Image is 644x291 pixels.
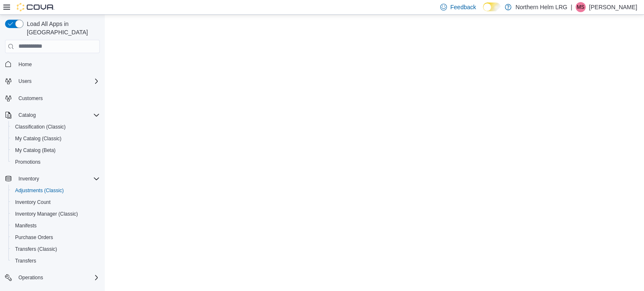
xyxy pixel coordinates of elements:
[18,95,43,102] span: Customers
[18,175,39,182] span: Inventory
[12,185,67,196] a: Adjustments (Classic)
[18,274,43,281] span: Operations
[12,157,100,167] span: Promotions
[15,174,42,184] button: Inventory
[8,121,103,133] button: Classification (Classic)
[15,76,35,86] button: Users
[2,75,103,87] button: Users
[23,20,100,36] span: Load All Apps in [GEOGRAPHIC_DATA]
[18,61,32,68] span: Home
[12,145,100,155] span: My Catalog (Beta)
[15,258,36,264] span: Transfers
[15,273,100,283] span: Operations
[2,173,103,185] button: Inventory
[8,185,103,196] button: Adjustments (Classic)
[15,59,100,70] span: Home
[15,174,100,184] span: Inventory
[8,196,103,208] button: Inventory Count
[15,110,39,120] button: Catalog
[12,221,100,231] span: Manifests
[8,232,103,243] button: Purchase Orders
[8,208,103,220] button: Inventory Manager (Classic)
[15,211,78,217] span: Inventory Manager (Classic)
[2,58,103,70] button: Home
[17,3,55,11] img: Cova
[12,232,100,242] span: Purchase Orders
[8,144,103,156] button: My Catalog (Beta)
[589,2,637,12] p: [PERSON_NAME]
[12,256,39,266] a: Transfers
[450,3,476,11] span: Feedback
[15,124,66,130] span: Classification (Classic)
[15,159,41,165] span: Promotions
[15,187,64,194] span: Adjustments (Classic)
[15,135,62,142] span: My Catalog (Classic)
[12,134,100,144] span: My Catalog (Classic)
[15,59,35,70] a: Home
[15,93,100,103] span: Customers
[12,256,100,266] span: Transfers
[483,3,501,11] input: Dark Mode
[12,232,57,242] a: Purchase Orders
[2,92,103,104] button: Customers
[12,134,65,144] a: My Catalog (Classic)
[12,244,60,254] a: Transfers (Classic)
[12,185,100,196] span: Adjustments (Classic)
[15,273,47,283] button: Operations
[8,243,103,255] button: Transfers (Classic)
[8,255,103,267] button: Transfers
[8,156,103,168] button: Promotions
[12,122,100,132] span: Classification (Classic)
[8,220,103,232] button: Manifests
[15,222,36,229] span: Manifests
[577,2,584,12] span: MS
[12,197,54,207] a: Inventory Count
[12,244,100,254] span: Transfers (Classic)
[12,197,100,207] span: Inventory Count
[12,209,81,219] a: Inventory Manager (Classic)
[576,2,586,12] div: Monica Spina
[12,145,59,155] a: My Catalog (Beta)
[15,93,46,103] a: Customers
[15,110,100,120] span: Catalog
[15,147,56,154] span: My Catalog (Beta)
[12,157,44,167] a: Promotions
[2,109,103,121] button: Catalog
[12,221,40,231] a: Manifests
[15,246,57,252] span: Transfers (Classic)
[516,2,568,12] p: Northern Helm LRG
[18,78,31,85] span: Users
[15,76,100,86] span: Users
[12,209,100,219] span: Inventory Manager (Classic)
[18,112,36,118] span: Catalog
[2,272,103,283] button: Operations
[15,234,53,241] span: Purchase Orders
[8,133,103,144] button: My Catalog (Classic)
[571,2,572,12] p: |
[15,199,51,206] span: Inventory Count
[12,122,69,132] a: Classification (Classic)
